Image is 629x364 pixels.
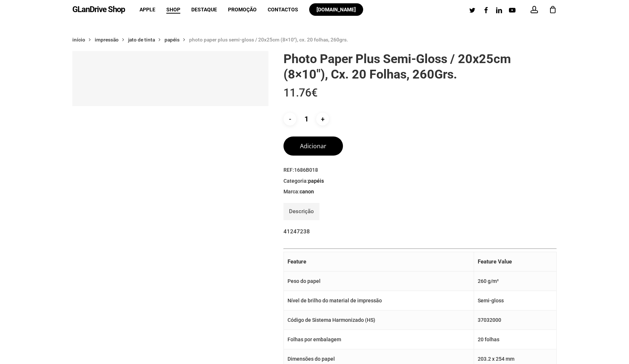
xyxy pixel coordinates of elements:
[474,310,557,330] td: 37032000
[300,188,314,195] a: CANON
[72,6,125,14] a: GLanDrive Shop
[268,7,298,12] span: Contactos
[268,7,298,12] a: Contactos
[284,272,474,291] td: Peso do papel
[474,330,557,349] td: 20 folhas
[140,7,155,12] span: Apple
[283,178,557,185] span: Categoria:
[308,178,324,184] a: Papéis
[140,7,155,12] a: Apple
[474,252,557,272] th: Feature Value
[189,37,348,43] span: Photo Paper Plus Semi-gloss / 20x25cm (8×10″), Cx. 20 Folhas, 260Grs.
[228,7,257,12] span: Promoção
[228,7,257,12] a: Promoção
[165,36,180,43] a: Papéis
[283,188,557,196] span: Marca:
[311,86,318,99] span: €
[128,36,155,43] a: Jato de Tinta
[294,167,318,173] span: 1686B018
[283,167,557,174] span: REF:
[474,272,557,291] td: 260 g/m²
[284,310,474,330] td: Código de Sistema Harmonizado (HS)
[289,203,314,220] a: Descrição
[166,7,180,12] a: Shop
[191,7,217,12] a: Destaque
[283,86,318,99] bdi: 11.76
[283,136,343,156] button: Adicionar
[283,51,557,82] h1: Photo Paper Plus Semi-gloss / 20x25cm (8×10″), Cx. 20 Folhas, 260Grs.
[474,291,557,310] td: Semi-gloss
[316,113,329,125] input: +
[191,7,217,12] span: Destaque
[284,252,474,272] th: Feature
[284,291,474,310] td: Nível de brilho do material de impressão
[317,7,356,12] span: [DOMAIN_NAME]
[72,36,85,43] a: Início
[298,113,315,125] input: Product quantity
[283,226,557,246] p: 41247238
[309,7,363,12] a: [DOMAIN_NAME]
[166,7,180,12] span: Shop
[283,113,296,125] input: -
[95,36,119,43] a: Impressão
[284,330,474,349] td: Folhas por embalagem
